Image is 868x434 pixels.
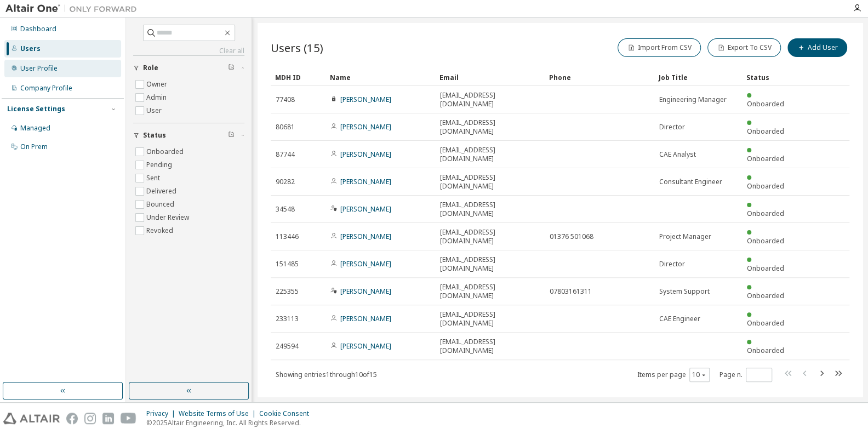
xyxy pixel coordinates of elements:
[747,154,784,163] span: Onboarded
[20,124,50,133] div: Managed
[3,413,60,424] img: altair_logo.svg
[659,287,710,296] span: System Support
[719,368,772,382] span: Page n.
[146,198,176,211] label: Bounced
[146,224,175,237] label: Revoked
[340,314,391,323] a: [PERSON_NAME]
[659,150,696,159] span: CAE Analyst
[276,123,295,132] span: 80681
[440,338,540,355] span: [EMAIL_ADDRESS][DOMAIN_NAME]
[276,342,299,351] span: 249594
[276,232,299,241] span: 113446
[276,178,295,186] span: 90282
[143,131,166,140] span: Status
[340,150,391,159] a: [PERSON_NAME]
[20,44,41,53] div: Users
[340,177,391,186] a: [PERSON_NAME]
[340,341,391,351] a: [PERSON_NAME]
[440,173,540,191] span: [EMAIL_ADDRESS][DOMAIN_NAME]
[146,211,191,224] label: Under Review
[20,25,56,33] div: Dashboard
[133,47,244,55] a: Clear all
[550,232,593,241] span: 01376 501068
[146,78,169,91] label: Owner
[276,95,295,104] span: 77408
[133,123,244,147] button: Status
[133,56,244,80] button: Role
[659,315,700,323] span: CAE Engineer
[747,264,784,273] span: Onboarded
[440,146,540,163] span: [EMAIL_ADDRESS][DOMAIN_NAME]
[146,409,179,418] div: Privacy
[271,40,323,55] span: Users (15)
[146,104,164,117] label: User
[340,259,391,269] a: [PERSON_NAME]
[66,413,78,424] img: facebook.svg
[276,205,295,214] span: 34548
[440,310,540,328] span: [EMAIL_ADDRESS][DOMAIN_NAME]
[747,318,784,328] span: Onboarded
[747,346,784,355] span: Onboarded
[659,123,685,132] span: Director
[276,287,299,296] span: 225355
[179,409,259,418] div: Website Terms of Use
[618,38,701,57] button: Import From CSV
[276,260,299,269] span: 151485
[146,418,316,427] p: © 2025 Altair Engineering, Inc. All Rights Reserved.
[659,260,685,269] span: Director
[228,131,235,140] span: Clear filter
[228,64,235,72] span: Clear filter
[659,68,738,86] div: Job Title
[340,232,391,241] a: [PERSON_NAME]
[5,3,142,14] img: Altair One
[440,283,540,300] span: [EMAIL_ADDRESS][DOMAIN_NAME]
[747,291,784,300] span: Onboarded
[276,315,299,323] span: 233113
[637,368,710,382] span: Items per page
[20,84,72,93] div: Company Profile
[692,370,707,379] button: 10
[440,201,540,218] span: [EMAIL_ADDRESS][DOMAIN_NAME]
[747,209,784,218] span: Onboarded
[121,413,136,424] img: youtube.svg
[143,64,158,72] span: Role
[549,68,650,86] div: Phone
[787,38,847,57] button: Add User
[146,91,169,104] label: Admin
[259,409,316,418] div: Cookie Consent
[440,228,540,245] span: [EMAIL_ADDRESS][DOMAIN_NAME]
[746,68,792,86] div: Status
[20,142,48,151] div: On Prem
[340,95,391,104] a: [PERSON_NAME]
[146,145,186,158] label: Onboarded
[707,38,781,57] button: Export To CSV
[440,118,540,136] span: [EMAIL_ADDRESS][DOMAIN_NAME]
[439,68,540,86] div: Email
[146,158,174,172] label: Pending
[659,232,711,241] span: Project Manager
[747,236,784,245] span: Onboarded
[659,178,722,186] span: Consultant Engineer
[146,185,179,198] label: Delivered
[340,204,391,214] a: [PERSON_NAME]
[747,99,784,108] span: Onboarded
[84,413,96,424] img: instagram.svg
[330,68,431,86] div: Name
[7,105,65,113] div: License Settings
[747,127,784,136] span: Onboarded
[340,287,391,296] a: [PERSON_NAME]
[340,122,391,132] a: [PERSON_NAME]
[440,255,540,273] span: [EMAIL_ADDRESS][DOMAIN_NAME]
[102,413,114,424] img: linkedin.svg
[275,68,321,86] div: MDH ID
[276,370,377,379] span: Showing entries 1 through 10 of 15
[659,95,727,104] span: Engineering Manager
[747,181,784,191] span: Onboarded
[440,91,540,108] span: [EMAIL_ADDRESS][DOMAIN_NAME]
[276,150,295,159] span: 87744
[550,287,592,296] span: 07803161311
[20,64,58,73] div: User Profile
[146,172,162,185] label: Sent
